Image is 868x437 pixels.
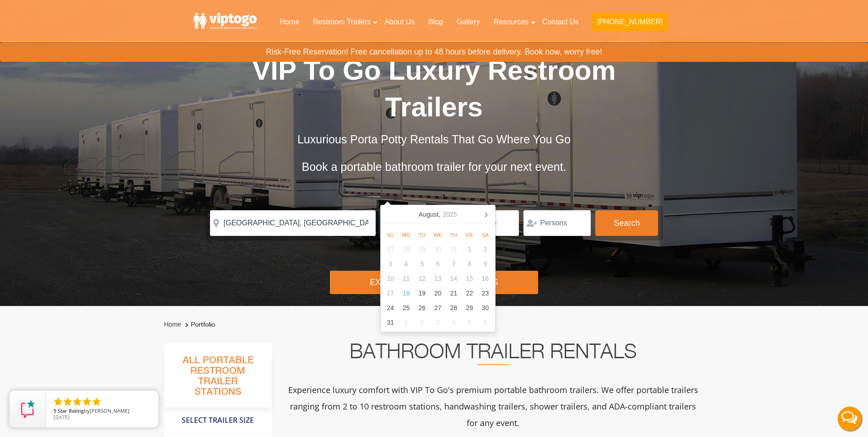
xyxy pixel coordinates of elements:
div: 16 [477,271,493,286]
div: 11 [398,271,414,286]
div: 30 [430,242,446,257]
div: 28 [446,300,462,315]
div: 2 [414,315,430,330]
div: Tu [414,229,430,240]
h4: Select Trailer Size [164,412,272,429]
div: 15 [462,271,478,286]
div: Sa [477,229,493,240]
button: [PHONE_NUMBER] [592,13,667,31]
div: 6 [430,257,446,271]
i: 2025 [443,209,457,220]
div: 13 [430,271,446,286]
div: 1 [462,242,478,257]
div: 27 [430,300,446,315]
div: 29 [462,300,478,315]
div: 29 [414,242,430,257]
h2: Bathroom Trailer Rentals [284,343,702,365]
div: Fr [462,229,478,240]
div: 2 [477,242,493,257]
div: 28 [398,242,414,257]
div: 4 [446,315,462,330]
div: 27 [383,242,399,257]
div: 23 [477,286,493,300]
div: 12 [414,271,430,286]
a: Home [273,12,306,32]
div: Mo [398,229,414,240]
span: [PERSON_NAME] [90,407,129,414]
a: About Us [377,12,421,32]
div: 1 [398,315,414,330]
div: 9 [477,257,493,271]
li:  [72,396,83,407]
div: 26 [414,300,430,315]
div: 25 [398,300,414,315]
button: Search [595,210,658,236]
li:  [53,396,64,407]
h3: All Portable Restroom Trailer Stations [164,352,272,407]
span: 5 [54,407,56,414]
input: Where do you need your restroom? [210,210,376,236]
div: 24 [383,300,399,315]
div: 31 [446,242,462,257]
img: Review Rating [19,400,37,418]
input: Persons [523,210,591,236]
a: [PHONE_NUMBER] [585,12,674,37]
div: 3 [383,257,399,271]
span: by [54,408,151,415]
div: 6 [477,315,493,330]
div: Explore Restroom Trailers [330,271,538,294]
div: 5 [462,315,478,330]
div: 10 [383,271,399,286]
li:  [81,396,92,407]
a: Gallery [450,12,487,32]
a: Contact Us [535,12,585,32]
div: We [430,229,446,240]
div: 3 [430,315,446,330]
div: 4 [398,257,414,271]
li:  [62,396,73,407]
div: 22 [462,286,478,300]
div: 14 [446,271,462,286]
div: 18 [398,286,414,300]
a: Restroom Trailers [306,12,377,32]
div: 31 [383,315,399,330]
div: 5 [414,257,430,271]
p: Experience luxury comfort with VIP To Go's premium portable bathroom trailers. We offer portable ... [284,382,702,431]
div: Su [383,229,399,240]
li:  [91,396,102,407]
div: 17 [383,286,399,300]
div: 8 [462,257,478,271]
a: Resources [487,12,535,32]
div: August, [415,207,461,222]
div: 19 [414,286,430,300]
div: Th [446,229,462,240]
a: Home [164,321,181,328]
div: 30 [477,300,493,315]
span: Luxurious Porta Potty Rentals That Go Where You Go [297,133,571,146]
div: 21 [446,286,462,300]
span: Book a portable bathroom trailer for your next event. [302,160,566,173]
a: Blog [421,12,450,32]
span: [DATE] [54,414,70,421]
li: Portfolio [183,319,215,330]
span: Star Rating [58,407,84,414]
div: 7 [446,257,462,271]
button: Live Chat [831,400,868,437]
div: 20 [430,286,446,300]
